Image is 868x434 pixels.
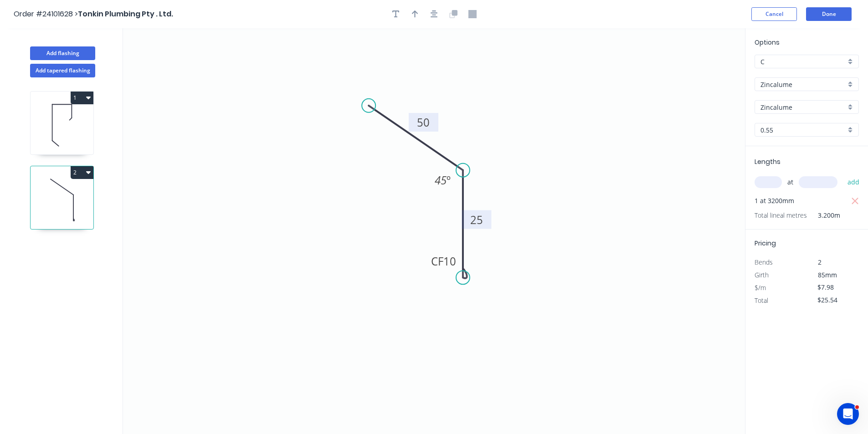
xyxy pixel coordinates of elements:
[417,115,430,130] tspan: 50
[751,7,797,21] button: Cancel
[837,403,859,425] iframe: Intercom live chat
[71,92,93,104] button: 1
[755,38,780,47] span: Options
[14,9,78,19] span: Order #24101628 >
[760,57,846,66] input: Price level
[755,194,794,207] span: 1 at 3200mm
[843,174,864,190] button: add
[443,254,456,269] tspan: 10
[755,209,807,222] span: Total lineal metres
[760,102,846,112] input: Colour
[78,9,173,19] span: Tonkin Plumbing Pty . Ltd.
[435,173,447,188] tspan: 45
[755,157,781,166] span: Lengths
[787,176,793,189] span: at
[760,80,846,89] input: Material
[755,239,776,248] span: Pricing
[431,254,443,269] tspan: CF
[71,166,93,179] button: 2
[447,173,451,188] tspan: º
[30,46,95,60] button: Add flashing
[760,125,846,135] input: Thickness
[123,28,745,434] svg: 0
[470,212,483,227] tspan: 25
[755,296,768,305] span: Total
[755,283,766,292] span: $/m
[818,258,822,266] span: 2
[30,64,95,77] button: Add tapered flashing
[755,258,773,266] span: Bends
[807,209,840,222] span: 3.200m
[755,271,769,279] span: Girth
[806,7,852,21] button: Done
[818,271,837,279] span: 85mm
